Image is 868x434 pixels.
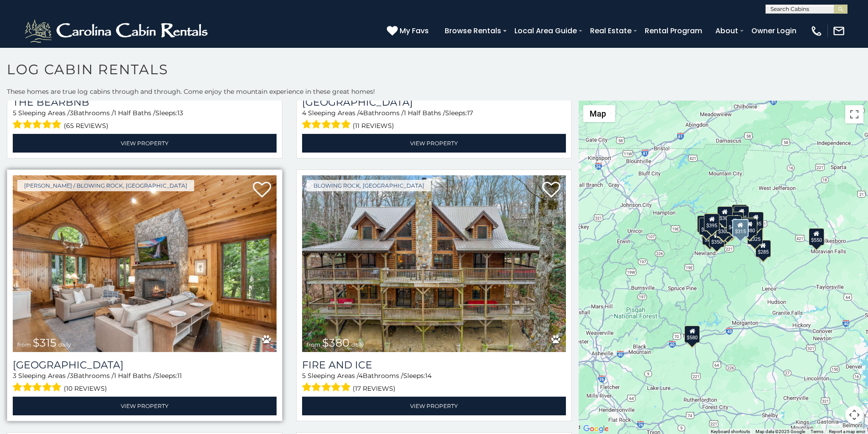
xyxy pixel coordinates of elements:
div: $235 [748,212,764,229]
a: Fire And Ice [302,359,566,371]
span: (11 reviews) [353,120,394,132]
span: 5 [13,109,16,117]
span: from [17,341,31,348]
h3: Chimney Island [13,359,277,371]
span: 13 [177,109,183,117]
div: $580 [685,326,700,343]
div: $245 [728,212,744,229]
span: 17 [467,109,473,117]
div: $315 [732,219,749,237]
a: Chimney Island from $315 daily [13,175,277,352]
span: from [307,341,320,348]
span: Map [590,109,606,118]
a: View Property [13,134,277,153]
a: Real Estate [586,23,636,39]
a: View Property [302,134,566,153]
a: Add to favorites [253,181,271,200]
div: $395 [704,214,720,231]
span: daily [351,341,364,348]
div: $305 [699,218,714,235]
span: 1 Half Baths / [404,109,445,117]
div: $225 [703,228,718,245]
a: Local Area Guide [510,23,581,39]
a: Terms [811,429,823,434]
span: 4 [302,109,306,117]
img: Fire And Ice [302,175,566,352]
a: View Property [13,397,277,415]
span: 1 Half Baths / [114,372,155,380]
span: 4 [359,372,363,380]
a: [PERSON_NAME] / Blowing Rock, [GEOGRAPHIC_DATA] [17,180,194,191]
img: phone-regular-white.png [810,25,823,37]
a: The Bearbnb [13,96,277,108]
h3: Cucumber Tree Lodge [302,96,566,108]
div: Sleeping Areas / Bathrooms / Sleeps: [302,371,566,394]
span: 11 [177,372,182,380]
a: Browse Rentals [440,23,506,39]
div: $285 [755,240,771,257]
a: Fire And Ice from $380 daily [302,175,566,352]
div: $380 [742,219,758,236]
img: Chimney Island [13,175,277,352]
span: Map data ©2025 Google [755,429,805,434]
a: Add to favorites [542,181,560,200]
div: $451 [727,215,742,233]
a: View Property [302,397,566,415]
div: $550 [809,228,824,245]
span: (10 reviews) [64,383,107,394]
a: Rental Program [640,23,707,39]
span: 14 [425,372,431,380]
div: $245 [705,213,720,230]
div: $260 [740,217,755,235]
button: Toggle fullscreen view [845,105,863,123]
a: [GEOGRAPHIC_DATA] [13,359,277,371]
div: $350 [709,230,724,247]
span: My Favs [400,25,429,36]
span: 3 [13,372,16,380]
span: 5 [302,372,306,380]
span: daily [58,341,71,348]
div: $305 [717,206,733,224]
span: (17 reviews) [353,383,395,394]
div: $302 [716,220,731,237]
a: My Favs [387,25,431,37]
a: Blowing Rock, [GEOGRAPHIC_DATA] [307,180,431,191]
img: White-1-2.png [23,17,212,45]
span: 4 [359,109,363,117]
span: 3 [70,109,73,117]
div: $255 [734,206,750,223]
div: $295 [697,215,713,233]
span: 3 [70,372,73,380]
span: 1 Half Baths / [114,109,155,117]
div: Sleeping Areas / Bathrooms / Sleeps: [13,108,277,132]
button: Map camera controls [845,406,863,424]
a: Owner Login [747,23,801,39]
a: Report a map error [829,429,865,434]
div: Sleeping Areas / Bathrooms / Sleeps: [302,108,566,132]
a: [GEOGRAPHIC_DATA] [302,96,566,108]
span: $380 [322,336,349,349]
span: (65 reviews) [64,120,108,132]
button: Change map style [583,105,615,122]
img: mail-regular-white.png [832,25,845,37]
a: About [711,23,743,39]
div: $320 [732,204,748,222]
span: $315 [33,336,56,349]
div: Sleeping Areas / Bathrooms / Sleeps: [13,371,277,394]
